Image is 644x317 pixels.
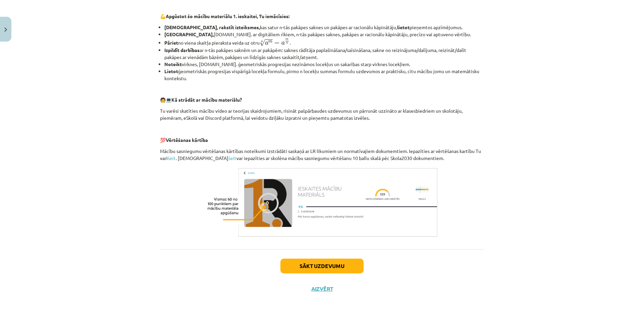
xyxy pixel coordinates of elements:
[274,42,279,45] span: =
[280,259,364,273] button: Sākt uzdevumu
[164,31,214,37] b: [GEOGRAPHIC_DATA],
[268,41,272,43] span: m
[286,42,288,44] span: n
[164,31,484,38] li: [DOMAIN_NAME]. ar digitāliem rīkiem, n-tās pakāpes saknes, pakāpes ar racionālu kāpinātāju, precī...
[164,24,260,30] b: [DEMOGRAPHIC_DATA], rakstīt izteiksmes,
[164,61,182,67] b: Noteikt
[160,148,484,162] p: Mācību sasniegumu vērtēšanas kārtības noteikumi izstrādāti saskaņā ar LR likumiem un normatīvajie...
[166,137,208,143] b: Vērtēšanas kārtība
[164,38,484,47] li: no viena skaitļa pieraksta veida uz otru .
[160,13,484,20] p: 💪
[164,40,178,46] b: Pāriet
[265,42,268,45] span: a
[4,28,7,32] img: icon-close-lesson-0947bae3869378f0d4975bcd49f059093ad1ed9edebbc8119c70593378902aed.svg
[164,47,484,61] li: ar n-tās pakāpes saknēm un ar pakāpēm: saknes rādītāja paplašināšana/saīsināšana, sakne no reizin...
[164,68,484,82] li: ģeometriskās progresijas vispārīgā locekļa formulu, pirmo n locekļu summas formulu uzdevumos ar p...
[166,13,289,19] b: Apgūstot šo mācību materiālu 1. ieskaitei, Tu iemācīsies:
[164,24,484,31] li: kas satur n-tās pakāpes saknes un pakāpes ar racionālu kāpinātāju, pieņemtos apzīmējumus.
[160,137,484,144] p: 💯
[260,39,265,46] span: √
[309,285,335,292] button: Aizvērt
[164,61,484,68] li: virknes, [DOMAIN_NAME]. ģeometriskās progresijas nezināmos locekļus un sakarības starp virknes lo...
[397,24,410,30] b: lietot
[285,39,288,40] span: m
[160,107,484,121] p: Tu varēsi skatīties mācību video ar teorijas skaidrojumiem, risināt pašpārbaudes uzdevumus un pār...
[281,42,285,45] span: a
[171,97,242,103] b: Kā strādāt ar mācību materiālu?
[164,47,200,53] b: Izpildīt darbības
[164,68,178,74] b: Lietot
[168,155,176,161] a: šeit
[160,96,484,103] p: 🧑 💻
[228,155,236,161] a: šeit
